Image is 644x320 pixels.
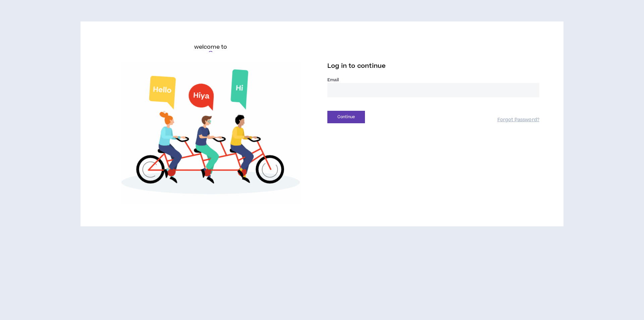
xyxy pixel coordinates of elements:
span: Log in to continue [327,62,386,70]
a: Forgot Password? [497,117,539,123]
img: Welcome to Wripple [105,62,317,205]
label: Email [327,77,539,83]
h6: welcome to [194,43,227,51]
button: Continue [327,111,365,123]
